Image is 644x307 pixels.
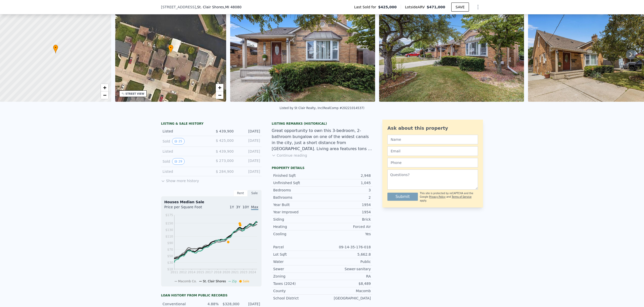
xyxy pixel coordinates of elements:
a: Terms of Service [452,195,471,198]
span: $ 273,000 [216,159,234,163]
div: 09-14-35-176-018 [322,245,371,250]
img: Sale: 139621228 Parcel: 55368329 [230,5,375,102]
div: 4.88% [201,301,219,306]
a: Zoom out [216,91,223,99]
button: Show Options [473,2,483,12]
span: 1Y [230,205,234,209]
div: Bedrooms [273,188,322,193]
div: County [273,288,322,293]
div: 3 [322,188,371,193]
span: + [103,84,106,91]
div: Parcel [273,245,322,250]
span: + [218,84,221,91]
div: Year Built [273,202,322,207]
span: $ 439,900 [216,129,234,133]
div: Finished Sqft [273,173,322,178]
span: $ 439,900 [216,149,234,153]
span: $ 425,000 [216,139,234,143]
div: Rent [233,190,248,196]
div: Year Improved [273,210,322,215]
div: $328,000 [222,301,239,306]
div: LISTING & SALE HISTORY [161,122,262,127]
span: , St. Clair Shores [196,5,242,10]
div: RA [322,274,371,279]
button: Submit [387,193,418,201]
div: Listed [163,149,207,154]
div: [GEOGRAPHIC_DATA] [322,296,371,301]
tspan: $150 [165,222,173,225]
div: • [53,45,58,53]
div: Lot Sqft [273,252,322,257]
div: Sold [163,138,207,145]
span: [STREET_ADDRESS] [161,5,196,10]
div: School District [273,296,322,301]
div: Loan history from public records [161,293,262,297]
div: Brick [322,217,371,222]
div: Cooling [273,231,322,236]
tspan: 2021 [231,270,239,274]
button: View historical data [172,158,184,165]
tspan: 2023 [240,270,248,274]
div: [DATE] [243,301,260,306]
div: $8,489 [322,281,371,286]
span: St. Clair Shores [203,280,226,283]
tspan: $110 [165,235,173,238]
div: [DATE] [238,129,260,134]
div: [DATE] [238,169,260,174]
tspan: $175 [165,213,173,217]
span: $425,000 [378,5,397,10]
div: Great opportunity to own this 3-bedroom, 2-bathroom bungalow on one of the widest canals in the c... [272,128,372,152]
span: $471,000 [427,5,445,9]
div: Ask about this property [387,125,478,132]
div: 1954 [322,210,371,215]
div: Water [273,259,322,264]
span: 10Y [243,205,249,209]
span: − [218,92,221,98]
div: Macomb [322,288,371,293]
tspan: 2020 [222,270,230,274]
span: 3Y [236,205,240,209]
div: Yes [322,231,371,236]
div: 2 [322,195,371,200]
div: Bathrooms [273,195,322,200]
div: Heating [273,224,322,229]
div: Sold [163,158,207,165]
div: Sewer [273,266,322,271]
tspan: $90 [167,241,173,245]
span: Sale [243,280,249,283]
button: SAVE [451,3,469,12]
div: Unfinished Sqft [273,180,322,185]
tspan: 2018 [214,270,222,274]
div: Property details [272,166,372,170]
tspan: 2017 [205,270,213,274]
tspan: $30 [167,261,173,264]
a: Zoom out [101,91,108,99]
div: [DATE] [238,158,260,165]
div: Listing Remarks (Historical) [272,122,372,126]
div: Price per Square Foot [164,204,211,213]
button: Continue reading [272,153,307,158]
div: 1954 [322,202,371,207]
div: Listed [163,169,207,174]
tspan: $10 [167,267,173,271]
div: This site is protected by reCAPTCHA and the Google and apply. [420,192,478,202]
span: Lotside ARV [405,5,427,10]
span: • [53,45,58,50]
input: Phone [387,158,478,167]
div: STREET VIEW [126,92,144,96]
div: Zoning [273,274,322,279]
a: Privacy Policy [429,195,446,198]
div: Forced Air [322,224,371,229]
div: Houses Median Sale [164,199,258,204]
button: View historical data [172,138,184,145]
span: − [103,92,106,98]
div: Sewer-sanitary [322,266,371,271]
div: 2,948 [322,173,371,178]
tspan: 2024 [249,270,256,274]
tspan: 2014 [188,270,196,274]
div: • [168,45,173,53]
tspan: 2015 [196,270,204,274]
span: Last Sold for [354,5,378,10]
div: Sale [248,190,262,196]
div: Conventional [163,301,198,306]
